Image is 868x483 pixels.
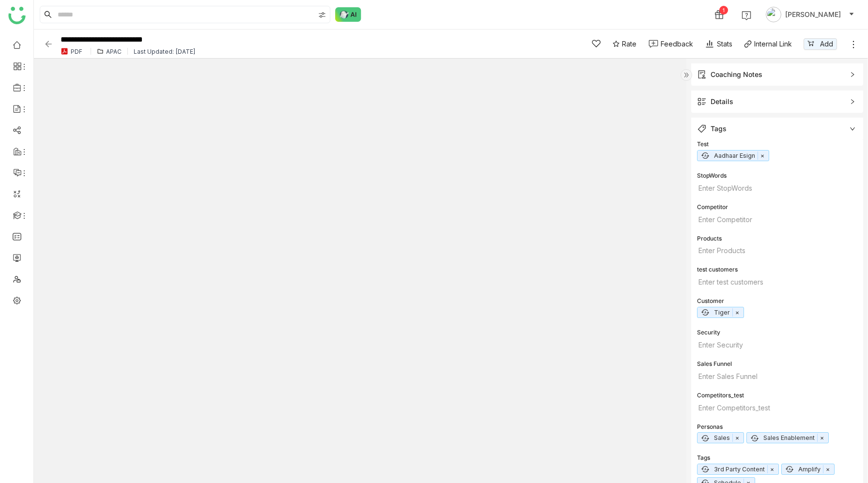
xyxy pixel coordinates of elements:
[712,308,732,317] span: Tiger
[697,265,857,275] div: test customers
[767,465,776,473] span: ×
[761,434,817,442] span: Sales Enablement
[697,140,857,150] div: Test
[751,435,759,441] img: autotag.svg
[711,96,733,107] div: Details
[823,465,832,473] span: ×
[732,434,742,442] span: ×
[691,118,863,140] div: Tags
[335,7,361,22] img: ask-buddy-normal.svg
[712,465,767,473] span: 3rd Party Content
[766,7,781,22] img: avatar
[8,7,26,24] img: logo
[817,434,826,442] span: ×
[97,48,104,55] img: folder.svg
[697,453,857,464] div: Tags
[732,308,742,317] span: ×
[61,47,68,55] img: pdf.svg
[796,465,823,473] span: Amplify
[742,11,751,20] img: help.svg
[758,151,767,160] span: ×
[705,39,714,49] img: stats.svg
[719,6,728,15] div: 1
[697,171,857,181] div: StopWords
[649,40,658,48] img: feedback-1.svg
[697,391,857,401] div: Competitors_test
[697,203,857,213] div: Competitor
[764,7,856,22] button: [PERSON_NAME]
[804,38,837,50] button: Add
[820,39,833,49] span: Add
[701,152,709,159] img: autotag.svg
[711,123,727,134] div: Tags
[697,297,857,307] div: Customer
[622,39,636,49] span: Rate
[134,48,196,55] div: Last Updated: [DATE]
[71,48,82,55] div: PDF
[697,423,857,433] div: Personas
[697,234,857,244] div: Products
[44,39,53,49] img: back
[701,435,709,441] img: autotag.svg
[701,466,709,472] img: autotag.svg
[701,309,709,316] img: autotag.svg
[691,63,863,86] div: Coaching Notes
[661,39,693,49] div: Feedback
[705,39,732,49] div: Stats
[691,91,863,113] div: Details
[697,328,857,338] div: Security
[712,151,758,160] span: Aadhaar Esign
[697,360,857,370] div: Sales Funnel
[754,39,792,49] div: Internal Link
[786,466,793,472] img: autotag.svg
[711,69,762,80] div: Coaching Notes
[106,48,122,55] div: APAC
[785,9,841,20] span: [PERSON_NAME]
[712,434,732,442] span: Sales
[318,11,326,19] img: search-type.svg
